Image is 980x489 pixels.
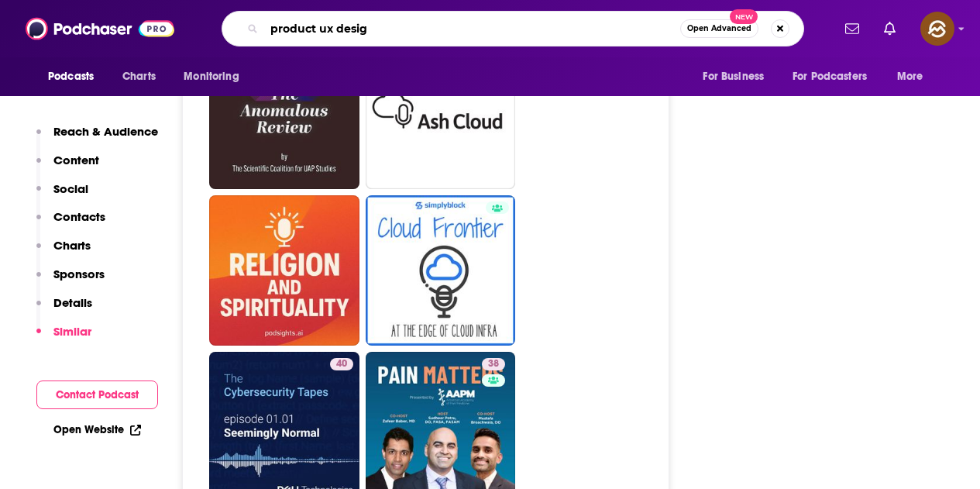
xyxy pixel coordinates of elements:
[36,124,158,153] button: Reach & Audience
[53,295,92,310] p: Details
[36,381,158,409] button: Contact Podcast
[878,15,902,42] a: Show notifications dropdown
[687,25,751,33] span: Open Advanced
[53,324,91,339] p: Similar
[222,11,804,46] div: Search podcasts, credits, & more...
[703,66,764,88] span: For Business
[680,19,758,38] button: Open AdvancedNew
[36,238,91,267] button: Charts
[184,66,239,88] span: Monitoring
[36,181,88,210] button: Social
[920,12,954,46] button: Show profile menu
[173,62,259,91] button: open menu
[48,66,94,88] span: Podcasts
[53,423,141,436] a: Open Website
[730,9,758,24] span: New
[53,124,158,139] p: Reach & Audience
[112,62,165,91] a: Charts
[336,356,347,372] span: 40
[330,358,353,370] a: 40
[122,66,156,88] span: Charts
[366,40,516,190] a: 38
[692,62,783,91] button: open menu
[839,15,865,42] a: Show notifications dropdown
[482,358,505,370] a: 38
[53,238,91,253] p: Charts
[36,267,105,295] button: Sponsors
[53,267,105,281] p: Sponsors
[53,181,88,196] p: Social
[920,12,954,46] img: User Profile
[36,209,105,238] button: Contacts
[886,62,943,91] button: open menu
[53,209,105,224] p: Contacts
[53,153,99,167] p: Content
[782,62,889,91] button: open menu
[209,40,359,190] a: 29
[897,66,923,88] span: More
[264,16,680,41] input: Search podcasts, credits, & more...
[36,324,91,353] button: Similar
[36,153,99,181] button: Content
[488,356,499,372] span: 38
[793,66,867,88] span: For Podcasters
[26,14,174,43] img: Podchaser - Follow, Share and Rate Podcasts
[37,62,114,91] button: open menu
[36,295,92,324] button: Details
[920,12,954,46] span: Logged in as hey85204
